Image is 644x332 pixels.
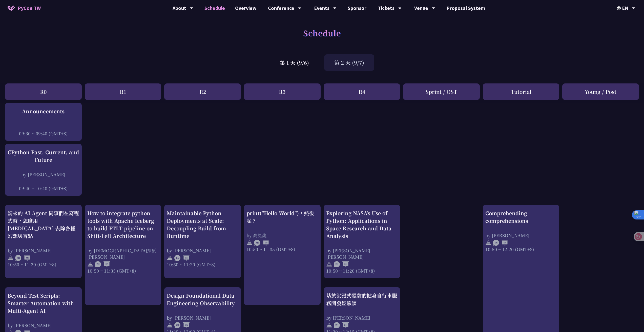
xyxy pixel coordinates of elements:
div: 10:50 ~ 11:20 (GMT+8) [8,261,79,268]
div: 10:50 ~ 11:20 (GMT+8) [167,261,238,268]
div: 第 1 天 (9/6) [270,54,319,71]
img: svg+xml;base64,PHN2ZyB4bWxucz0iaHR0cDovL3d3dy53My5vcmcvMjAwMC9zdmciIHdpZHRoPSIyNCIgaGVpZ2h0PSIyNC... [87,261,93,267]
img: ZHEN.371966e.svg [174,322,190,328]
div: R3 [244,83,321,100]
div: by 高見龍 [246,232,318,238]
div: R2 [164,83,241,100]
img: svg+xml;base64,PHN2ZyB4bWxucz0iaHR0cDovL3d3dy53My5vcmcvMjAwMC9zdmciIHdpZHRoPSIyNCIgaGVpZ2h0PSIyNC... [485,240,491,246]
div: by [PERSON_NAME] [8,171,79,178]
div: R1 [85,83,161,100]
div: 10:50 ~ 11:35 (GMT+8) [87,268,159,274]
div: Tutorial [483,83,559,100]
div: Beyond Test Scripts: Smarter Automation with Multi-Agent AI [8,292,79,315]
div: Comprehending comprehensions [485,209,557,225]
h1: Schedule [303,25,341,40]
a: 請來的 AI Agent 同事們在寫程式時，怎麼用 [MEDICAL_DATA] 去除各種幻想與盲點 by [PERSON_NAME] 10:50 ~ 11:20 (GMT+8) [8,209,79,268]
div: Maintainable Python Deployments at Scale: Decoupling Build from Runtime [167,209,238,240]
img: svg+xml;base64,PHN2ZyB4bWxucz0iaHR0cDovL3d3dy53My5vcmcvMjAwMC9zdmciIHdpZHRoPSIyNCIgaGVpZ2h0PSIyNC... [246,240,253,246]
a: Comprehending comprehensions by [PERSON_NAME] 10:50 ~ 12:20 (GMT+8) [485,209,557,252]
div: 請來的 AI Agent 同事們在寫程式時，怎麼用 [MEDICAL_DATA] 去除各種幻想與盲點 [8,209,79,240]
div: 09:30 ~ 09:40 (GMT+8) [8,130,79,137]
img: ENEN.5a408d1.svg [493,240,508,246]
div: by [PERSON_NAME] [326,315,398,321]
div: R4 [324,83,400,100]
div: by [PERSON_NAME] [8,322,79,328]
img: ZHEN.371966e.svg [95,261,110,267]
div: 第 2 天 (9/7) [324,54,374,71]
div: 基於沉浸式體驗的健身自行車服務開發經驗談 [326,292,398,307]
div: Young / Post [562,83,639,100]
div: by [PERSON_NAME] [167,315,238,321]
div: by [PERSON_NAME] [PERSON_NAME] [326,247,398,260]
img: ZHZH.38617ef.svg [334,322,349,328]
a: Maintainable Python Deployments at Scale: Decoupling Build from Runtime by [PERSON_NAME] 10:50 ~ ... [167,209,238,268]
div: 10:50 ~ 11:20 (GMT+8) [326,268,398,274]
div: 10:50 ~ 12:20 (GMT+8) [485,246,557,252]
div: by [DEMOGRAPHIC_DATA]揮原 [PERSON_NAME] [87,247,159,260]
img: svg+xml;base64,PHN2ZyB4bWxucz0iaHR0cDovL3d3dy53My5vcmcvMjAwMC9zdmciIHdpZHRoPSIyNCIgaGVpZ2h0PSIyNC... [167,322,173,328]
img: svg+xml;base64,PHN2ZyB4bWxucz0iaHR0cDovL3d3dy53My5vcmcvMjAwMC9zdmciIHdpZHRoPSIyNCIgaGVpZ2h0PSIyNC... [167,255,173,261]
div: How to integrate python tools with Apache Iceberg to build ETLT pipeline on Shift-Left Architecture [87,209,159,240]
div: print("Hello World")，然後呢？ [246,209,318,225]
div: 10:50 ~ 11:35 (GMT+8) [246,246,318,252]
img: svg+xml;base64,PHN2ZyB4bWxucz0iaHR0cDovL3d3dy53My5vcmcvMjAwMC9zdmciIHdpZHRoPSIyNCIgaGVpZ2h0PSIyNC... [326,322,332,328]
img: ENEN.5a408d1.svg [334,261,349,267]
a: CPython Past, Current, and Future by [PERSON_NAME] 09:40 ~ 10:40 (GMT+8) [8,148,79,191]
div: 09:40 ~ 10:40 (GMT+8) [8,185,79,191]
div: Exploring NASA's Use of Python: Applications in Space Research and Data Analysis [326,209,398,240]
div: R0 [5,83,82,100]
a: How to integrate python tools with Apache Iceberg to build ETLT pipeline on Shift-Left Architectu... [87,209,159,274]
img: Home icon of PyCon TW 2025 [8,6,15,11]
a: PyCon TW [3,2,46,14]
img: ZHZH.38617ef.svg [15,255,30,261]
img: ZHEN.371966e.svg [254,240,269,246]
div: Design Foundational Data Engineering Observability [167,292,238,307]
div: CPython Past, Current, and Future [8,148,79,164]
img: svg+xml;base64,PHN2ZyB4bWxucz0iaHR0cDovL3d3dy53My5vcmcvMjAwMC9zdmciIHdpZHRoPSIyNCIgaGVpZ2h0PSIyNC... [326,261,332,267]
span: PyCon TW [18,4,41,12]
div: by [PERSON_NAME] [8,247,79,254]
div: by [PERSON_NAME] [485,232,557,238]
img: svg+xml;base64,PHN2ZyB4bWxucz0iaHR0cDovL3d3dy53My5vcmcvMjAwMC9zdmciIHdpZHRoPSIyNCIgaGVpZ2h0PSIyNC... [8,255,14,261]
div: Sprint / OST [403,83,480,100]
a: print("Hello World")，然後呢？ by 高見龍 10:50 ~ 11:35 (GMT+8) [246,209,318,252]
a: Exploring NASA's Use of Python: Applications in Space Research and Data Analysis by [PERSON_NAME]... [326,209,398,274]
img: ENEN.5a408d1.svg [174,255,190,261]
img: Locale Icon [617,6,622,10]
div: by [PERSON_NAME] [167,247,238,254]
div: Announcements [8,107,79,115]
